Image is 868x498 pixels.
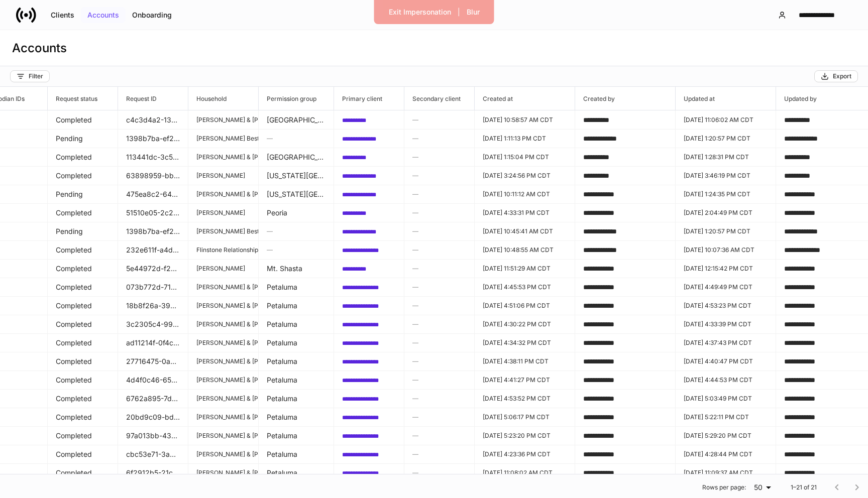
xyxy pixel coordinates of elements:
p: [PERSON_NAME] & [PERSON_NAME] [196,413,250,421]
p: [PERSON_NAME] & [PERSON_NAME] [196,469,250,477]
td: 2025-08-05T22:03:49.845Z [676,389,776,408]
td: 582c8fca-4d2b-40a0-9c37-0c28c2f448a2 [334,240,404,260]
td: Completed [48,352,118,371]
td: 18b8f26a-39e8-4f78-9f92-8e5b1dfa71d5 [118,296,188,315]
p: [DATE] 4:45:53 PM CDT [483,283,567,291]
p: [DATE] 2:04:49 PM CDT [684,209,768,217]
td: Petaluma [259,278,334,297]
h6: — [412,338,466,347]
td: 2b8f8d11-8e2a-42b4-96ed-4c43d20ba5c7 [334,185,404,204]
td: Completed [48,203,118,222]
h6: Created at [475,94,513,103]
td: Completed [48,426,118,445]
p: [PERSON_NAME] & [PERSON_NAME] [196,320,250,328]
td: Completed [48,296,118,315]
td: Petaluma [259,389,334,408]
td: Pending [48,222,118,241]
h6: Request status [48,94,97,103]
span: Primary client [334,87,404,110]
td: Completed [48,389,118,408]
td: 2025-08-05T21:28:44.797Z [676,445,776,464]
td: 2025-08-05T21:34:32.610Z [475,333,575,352]
td: Completed [48,240,118,260]
p: [DATE] 4:53:52 PM CDT [483,395,567,403]
td: e4cdec50-720c-48db-844c-dca082565bb2 [334,296,404,315]
p: [PERSON_NAME] & [PERSON_NAME] [196,357,250,365]
button: Blur [460,4,486,20]
td: e4cdec50-720c-48db-844c-dca082565bb2 [334,352,404,371]
p: [DATE] 4:51:06 PM CDT [483,302,567,310]
h6: — [412,134,466,143]
p: [DATE] 4:38:11 PM CDT [483,357,567,365]
h6: — [412,226,466,236]
td: 2025-07-15T15:48:55.765Z [475,240,575,260]
p: [DATE] 5:29:20 PM CDT [684,432,768,440]
p: [DATE] 3:24:56 PM CDT [483,172,567,180]
h6: — [412,264,466,273]
td: Petaluma [259,408,334,427]
h6: — [412,449,466,459]
td: 4d4f0c46-657c-4aa5-9a6e-590e9684b55f [118,370,188,390]
p: [DATE] 1:28:31 PM CDT [684,153,768,161]
td: c4c3d4a2-13e7-4008-8210-59bebeccf6ad [118,110,188,130]
h6: — [412,319,466,329]
span: Request ID [118,87,188,110]
div: Clients [51,12,74,19]
td: Completed [48,333,118,352]
td: 2025-08-05T21:51:06.420Z [475,296,575,315]
h6: — [267,245,325,255]
td: Mt. Shasta [259,259,334,278]
h6: — [267,226,325,236]
td: 2025-08-05T21:45:53.779Z [475,278,575,297]
td: Completed [48,370,118,390]
p: [DATE] 4:33:39 PM CDT [684,320,768,328]
p: [DATE] 4:44:53 PM CDT [684,376,768,384]
h6: — [412,189,466,199]
p: [DATE] 1:20:57 PM CDT [684,227,768,235]
td: Pending [48,185,118,204]
td: 2025-08-25T17:15:42.410Z [676,259,776,278]
p: [DATE] 10:58:57 AM CDT [483,116,567,124]
td: 2025-08-05T21:40:47.490Z [676,352,776,371]
td: 2025-08-05T21:37:43.516Z [676,333,776,352]
td: 20bd9c09-bd2f-40fb-94a2-de972a8b0f55 [118,408,188,427]
p: [DATE] 1:15:04 PM CDT [483,153,567,161]
p: [PERSON_NAME] & [PERSON_NAME] [196,153,250,161]
td: 23de8fbc-d74e-4d3c-8e87-6f7a7aeecf2a [334,259,404,278]
h6: Primary client [334,94,382,103]
td: 2025-08-04T15:11:12.340Z [475,185,575,204]
h6: Created by [575,94,615,103]
td: 2025-08-25T16:51:29.037Z [475,259,575,278]
td: Petaluma [259,445,334,464]
p: [DATE] 4:28:44 PM CDT [684,450,768,458]
td: 2025-08-05T21:33:39.381Z [676,315,776,334]
p: [DATE] 10:11:12 AM CDT [483,190,567,198]
td: e4cdec50-720c-48db-844c-dca082565bb2 [334,426,404,445]
p: [DATE] 1:11:13 PM CDT [483,135,567,143]
h6: Request ID [118,94,157,103]
div: Exit Impersonation [389,9,451,16]
td: f4a4adb9-4b60-4b69-842c-efa8c2e329cc [334,166,404,185]
td: 2025-08-25T18:11:13.160Z [475,129,575,148]
td: e4cdec50-720c-48db-844c-dca082565bb2 [334,445,404,464]
p: [DATE] 4:41:27 PM CDT [483,376,567,384]
p: [PERSON_NAME] & [PERSON_NAME] [196,395,250,403]
p: [DATE] 4:33:31 PM CDT [483,209,567,217]
p: [PERSON_NAME] & [PERSON_NAME] [196,339,250,347]
td: 2025-08-21T15:45:41.298Z [475,222,575,241]
h6: — [412,375,466,385]
p: [DATE] 5:23:20 PM CDT [483,432,567,440]
p: [DATE] 11:06:02 AM CDT [684,116,768,124]
p: [PERSON_NAME] & [PERSON_NAME] [196,376,250,384]
td: 2025-08-27T18:28:31.973Z [676,148,776,167]
button: Exit Impersonation [382,4,458,20]
span: Request status [48,87,118,110]
td: Petaluma [259,352,334,371]
td: Completed [48,445,118,464]
td: 2025-08-05T21:38:11.240Z [475,352,575,371]
p: [PERSON_NAME] & [PERSON_NAME] [196,190,250,198]
td: e4cdec50-720c-48db-844c-dca082565bb2 [334,278,404,297]
h3: Accounts [12,40,67,56]
td: 2025-08-05T22:22:11.620Z [676,408,776,427]
p: [PERSON_NAME] & [PERSON_NAME] [196,450,250,458]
